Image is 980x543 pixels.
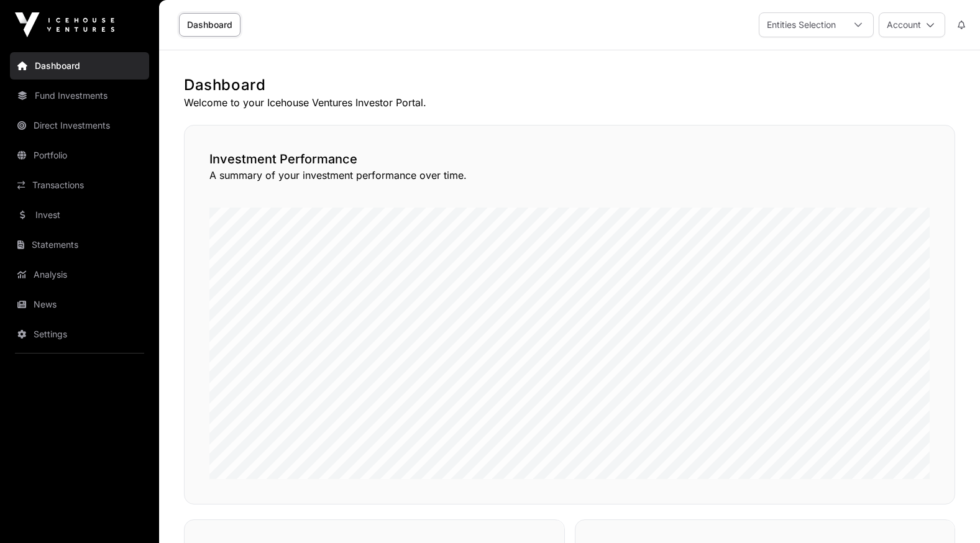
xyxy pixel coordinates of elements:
a: Dashboard [179,13,240,37]
a: Transactions [10,171,149,199]
a: Invest [10,201,149,229]
h2: Investment Performance [209,150,930,168]
a: Analysis [10,261,149,288]
a: Statements [10,231,149,258]
a: Dashboard [10,52,149,80]
div: Entities Selection [759,13,843,37]
h1: Dashboard [184,75,955,95]
iframe: Chat Widget [918,483,980,543]
a: Fund Investments [10,82,149,109]
a: Settings [10,321,149,348]
button: Account [879,12,945,37]
p: A summary of your investment performance over time. [209,168,930,183]
a: Portfolio [10,142,149,169]
a: Direct Investments [10,112,149,139]
img: Icehouse Ventures Logo [15,12,114,37]
a: News [10,291,149,318]
p: Welcome to your Icehouse Ventures Investor Portal. [184,95,955,110]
